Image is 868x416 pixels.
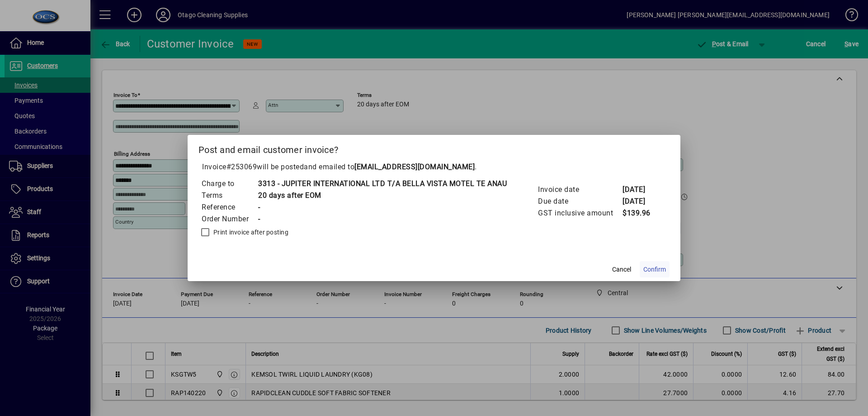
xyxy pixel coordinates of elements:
[258,213,507,225] td: -
[607,261,636,277] button: Cancel
[612,265,631,274] span: Cancel
[538,207,622,219] td: GST inclusive amount
[622,184,658,196] td: [DATE]
[643,265,666,274] span: Confirm
[354,163,475,171] b: [EMAIL_ADDRESS][DOMAIN_NAME]
[622,196,658,207] td: [DATE]
[201,201,258,213] td: Reference
[304,163,475,171] span: and emailed to
[201,213,258,225] td: Order Number
[258,178,507,190] td: 3313 - JUPITER INTERNATIONAL LTD T/A BELLA VISTA MOTEL TE ANAU
[201,178,258,190] td: Charge to
[201,190,258,201] td: Terms
[212,228,288,237] label: Print invoice after posting
[622,207,658,219] td: $139.96
[226,163,257,171] span: #253069
[538,184,622,196] td: Invoice date
[640,261,670,277] button: Confirm
[198,162,670,172] p: Invoice will be posted .
[538,196,622,207] td: Due date
[258,190,507,201] td: 20 days after EOM
[258,201,507,213] td: -
[188,135,680,161] h2: Post and email customer invoice?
